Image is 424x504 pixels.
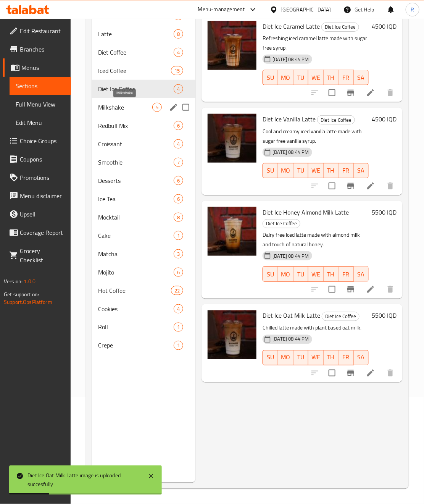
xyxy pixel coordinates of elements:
button: Branch-specific-item [342,177,360,195]
button: SU [263,267,278,282]
button: WE [308,70,323,85]
button: FR [339,350,353,365]
div: Diet Coffee4 [92,43,195,61]
button: Branch-specific-item [342,364,360,382]
span: Select to update [324,365,340,381]
div: items [174,48,183,57]
p: Chilled latte made with plant based oat milk. [263,323,369,333]
span: SU [266,72,275,83]
span: TU [297,269,305,280]
img: Diet Ice Honey Almond Milk Latte [208,207,256,256]
span: Mocktail [98,213,174,222]
div: items [174,231,183,240]
button: MO [278,163,293,178]
span: Hot Coffee [98,286,171,295]
div: Diet Ice Coffee [321,23,359,32]
span: SA [357,72,366,83]
div: Diet Ice Coffee [322,312,360,321]
span: FR [342,269,350,280]
span: Desserts [98,176,174,185]
span: TU [297,352,305,363]
span: 8 [174,31,183,38]
span: SU [266,269,275,280]
span: SA [357,165,366,176]
span: TH [327,352,335,363]
span: Redbull Mix [98,121,174,130]
span: 22 [171,287,183,294]
span: Diet Ice Honey Almond Milk Latte [263,207,349,218]
span: Ice Tea [98,194,174,204]
button: SU [263,163,278,178]
button: SA [354,70,369,85]
a: Support.OpsPlatform [4,297,52,307]
button: Branch-specific-item [342,280,360,299]
a: Edit menu item [366,368,375,378]
span: Roll [98,323,174,332]
span: Diet Ice Coffee [98,84,174,94]
button: edit [168,102,179,113]
p: Refreshing iced caramel latte made with sugar free syrup. [263,34,369,53]
span: Diet Ice Coffee [322,23,359,31]
div: Cake1 [92,226,195,245]
button: MO [278,70,293,85]
span: WE [311,72,320,83]
span: Upsell [20,210,65,219]
span: MO [281,269,290,280]
span: SU [266,352,275,363]
a: Edit Menu [10,113,71,132]
span: Diet Ice Oat Milk Latte [263,310,320,321]
span: TU [297,72,305,83]
span: Promotions [20,173,65,182]
button: delete [381,177,400,195]
button: FR [339,163,353,178]
div: Diet Ice Coffee [263,219,300,228]
h6: 4500 IQD [372,114,397,124]
span: 1 [174,342,183,349]
span: 5 [153,104,161,111]
span: WE [311,165,320,176]
span: TH [327,72,335,83]
span: SA [357,269,366,280]
span: Edit Menu [16,118,65,127]
button: FR [339,70,353,85]
a: Grocery Checklist [3,242,71,269]
nav: Menu sections [92,3,195,358]
span: Diet Ice Vanilla Latte [263,113,316,125]
div: Iced Coffee15 [92,61,195,80]
p: Dairy free iced latte made with almond milk and touch of natural honey. [263,230,369,249]
span: 4 [174,141,183,148]
button: delete [381,280,400,299]
span: 1 [174,232,183,239]
button: TH [324,350,339,365]
button: SA [354,163,369,178]
span: 6 [174,122,183,129]
div: Cookies [98,304,174,313]
a: Branches [3,40,71,58]
div: Mojito6 [92,263,195,281]
span: 3 [174,250,183,258]
span: TU [297,165,305,176]
button: MO [278,267,293,282]
button: TU [293,350,308,365]
a: Sections [10,77,71,95]
div: Diet Ice Oat Milk Latte image is uploaded succesfully [27,472,140,489]
div: Milkshake5edit [92,98,195,116]
button: TU [293,163,308,178]
a: Choice Groups [3,132,71,150]
span: Diet Ice Coffee [263,219,300,228]
span: Croissant [98,139,174,149]
div: items [174,341,183,350]
span: Cake [98,231,174,240]
span: Select to update [324,178,340,194]
span: 4 [174,305,183,313]
a: Coupons [3,150,71,168]
span: Full Menu View [16,100,65,109]
span: 7 [174,159,183,166]
button: WE [308,350,323,365]
div: items [174,29,183,39]
span: TH [327,165,335,176]
div: Smoothie7 [92,153,195,171]
span: WE [311,352,320,363]
div: Croissant4 [92,135,195,153]
button: TU [293,70,308,85]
